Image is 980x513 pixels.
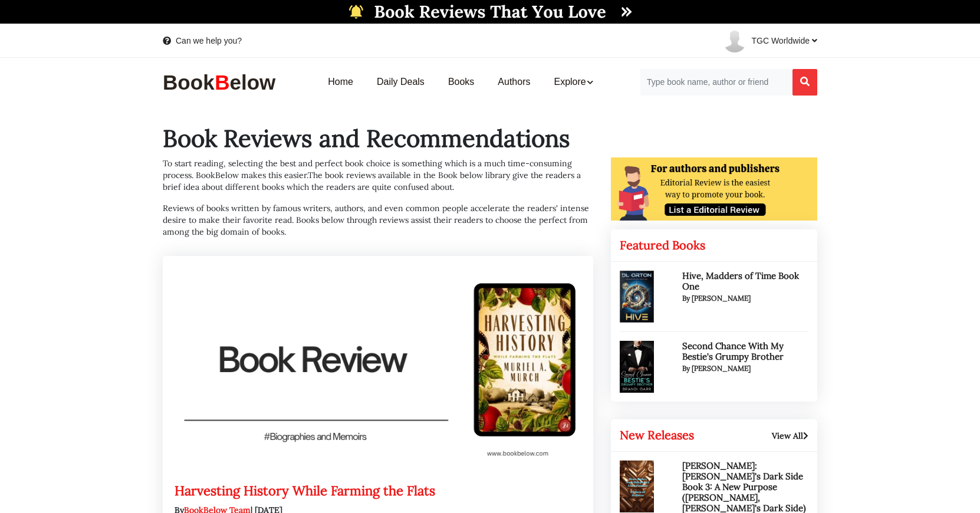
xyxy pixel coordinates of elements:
a: Can we help you? [163,35,242,47]
p: To start reading, selecting the best and perfect book choice is something which is a much time-co... [163,157,593,193]
img: Second Chance With My Bestie's Grumpy Brother [620,341,654,393]
h2: New Releases [620,428,808,442]
a: View All [772,428,808,444]
img: Harvesting History While Farming the Flats [163,256,593,471]
h2: Featured Books [620,238,808,252]
a: Books [436,64,486,101]
h1: Book Reviews and Recommendations [163,124,817,153]
a: By [PERSON_NAME] [682,293,751,303]
a: Second Chance With My Bestie's Grumpy Brother [682,340,784,362]
p: Reviews of books written by famous writers, authors, and even common people accelerate the reader... [163,202,593,238]
a: TGC Worldwide [713,24,817,57]
a: Daily Deals [365,64,436,101]
img: Brun: Radu's Dark Side Book 3: A New Purpose (Brun, Radu's Dark Side) [620,461,654,512]
img: BookBelow Logo [163,70,281,94]
a: Home [316,64,365,101]
img: Hive, Madders of Time Book One [620,271,654,323]
a: Authors [486,64,542,101]
a: Harvesting History While Farming the Flats [175,482,435,499]
input: Search for Books [640,69,792,96]
img: Get an Editorial Review [611,157,817,221]
span: TGC Worldwide [751,36,817,45]
button: Search [792,69,817,96]
a: By [PERSON_NAME] [682,363,751,373]
img: user-default.png [723,29,746,52]
a: Explore [542,64,604,101]
a: Hive, Madders of Time Book One [682,270,799,292]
